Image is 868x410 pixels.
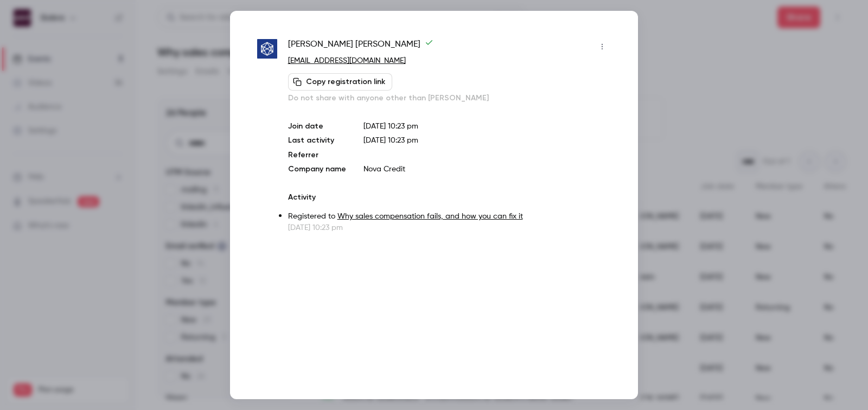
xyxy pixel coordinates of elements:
[288,164,346,175] p: Company name
[288,192,611,203] p: Activity
[288,38,433,55] span: [PERSON_NAME] [PERSON_NAME]
[257,39,277,59] img: novacredit.com
[363,121,611,132] p: [DATE] 10:23 pm
[288,222,611,233] p: [DATE] 10:23 pm
[288,211,611,222] p: Registered to
[288,93,611,104] p: Do not share with anyone other than [PERSON_NAME]
[363,137,418,144] span: [DATE] 10:23 pm
[363,164,611,175] p: Nova Credit
[337,213,523,220] a: Why sales compensation fails, and how you can fix it
[288,121,346,132] p: Join date
[288,57,406,65] a: [EMAIL_ADDRESS][DOMAIN_NAME]
[288,150,346,161] p: Referrer
[288,135,346,146] p: Last activity
[288,73,392,91] button: Copy registration link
